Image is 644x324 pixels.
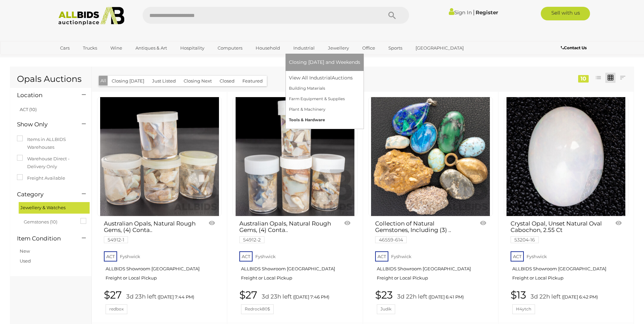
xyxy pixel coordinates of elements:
[239,289,352,314] a: $27 3d 23h left ([DATE] 7:46 PM) Redrock80$
[561,44,588,52] a: Contact Us
[17,74,85,84] h1: Opals Auctions
[473,8,475,16] span: |
[511,249,623,286] a: ACT Fyshwick ALLBIDS Showroom [GEOGRAPHIC_DATA] Freight or Local Pickup
[100,97,219,216] img: Australian Opals, Natural Rough Gems, (4) Containers with Some Good Colour
[511,289,623,314] a: $13 3d 22h left ([DATE] 6:42 PM) H4ytch
[20,258,31,264] a: Used
[561,45,587,50] b: Contact Us
[239,220,334,242] a: Australian Opals, Natural Rough Gems, (4) Conta.. 54912-2
[289,42,319,54] a: Industrial
[384,42,407,54] a: Sports
[97,97,222,216] a: Australian Opals, Natural Rough Gems, (4) Containers with Some Good Colour
[238,76,267,86] button: Featured
[17,136,85,151] label: Items in ALLBIDS Warehouses
[20,248,30,254] a: New
[20,107,37,112] a: ACT (10)
[17,121,72,128] h4: Show Only
[507,97,625,216] img: Crystal Opal, Unset Natural Oval Cabochon, 2.55 Ct
[106,42,127,54] a: Wine
[504,97,628,216] a: Crystal Opal, Unset Natural Oval Cabochon, 2.55 Ct
[99,76,108,86] button: All
[371,97,490,216] img: Collection of Natural Gemstones, Including (3) Turquoise Cabochons & Lapis/malachite Pendant
[108,76,148,86] button: Closing [DATE]
[148,76,180,86] button: Just Listed
[541,7,590,20] a: Sell with us
[375,249,488,286] a: ACT Fyshwick ALLBIDS Showroom [GEOGRAPHIC_DATA] Freight or Local Pickup
[17,235,72,242] h4: Item Condition
[216,76,239,86] button: Closed
[358,42,380,54] a: Office
[131,42,171,54] a: Antiques & Art
[213,42,247,54] a: Computers
[449,9,472,16] a: Sign In
[19,202,90,213] div: Jewellery & Watches
[476,9,498,16] a: Register
[17,155,85,171] label: Warehouse Direct - Delivery Only
[78,42,102,54] a: Trucks
[324,42,353,54] a: Jewellery
[176,42,209,54] a: Hospitality
[180,76,216,86] button: Closing Next
[375,220,470,242] a: Collection of Natural Gemstones, Including (3) .. 46559-614
[251,42,284,54] a: Household
[104,249,217,286] a: ACT Fyshwick ALLBIDS Showroom [GEOGRAPHIC_DATA] Freight or Local Pickup
[368,97,493,216] a: Collection of Natural Gemstones, Including (3) Turquoise Cabochons & Lapis/malachite Pendant
[17,92,72,98] h4: Location
[24,216,75,226] span: Gemstones (10)
[17,191,72,198] h4: Category
[233,97,357,216] a: Australian Opals, Natural Rough Gems, (4) Containers with Some Good Colour
[236,97,354,216] img: Australian Opals, Natural Rough Gems, (4) Containers with Some Good Colour
[17,174,65,182] label: Freight Available
[411,42,468,54] a: [GEOGRAPHIC_DATA]
[104,289,217,314] a: $27 3d 23h left ([DATE] 7:44 PM) redbox
[511,220,605,242] a: Crystal Opal, Unset Natural Oval Cabochon, 2.55 Ct 53204-16
[104,220,198,242] a: Australian Opals, Natural Rough Gems, (4) Conta.. 54912-1
[239,249,352,286] a: ACT Fyshwick ALLBIDS Showroom [GEOGRAPHIC_DATA] Freight or Local Pickup
[375,289,488,314] a: $23 3d 22h left ([DATE] 6:41 PM) Judik
[56,42,74,54] a: Cars
[55,7,128,25] img: Allbids.com.au
[375,7,409,24] button: Search
[578,75,589,83] div: 10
